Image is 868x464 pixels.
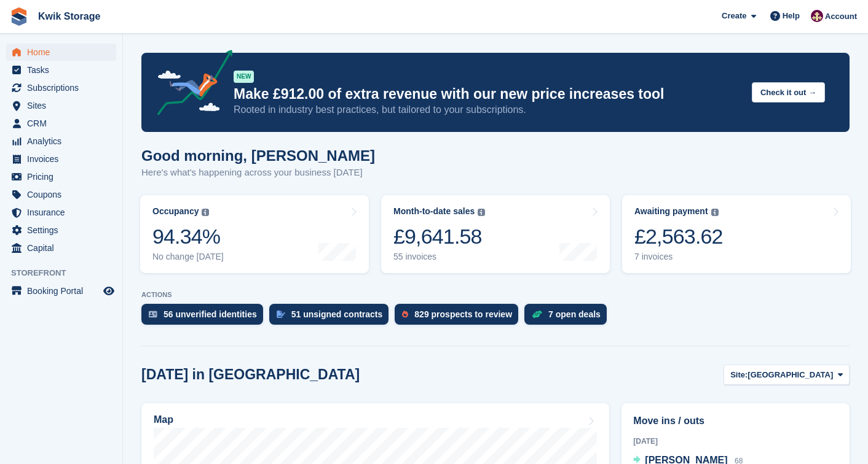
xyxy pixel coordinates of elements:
[27,61,101,79] span: Tasks
[11,267,122,279] span: Storefront
[752,82,825,102] button: Check it out →
[414,309,512,319] div: 829 prospects to review
[27,150,101,168] span: Invoices
[6,79,116,96] a: menu
[27,186,101,203] span: Coupons
[234,71,254,83] div: NEW
[164,309,257,319] div: 56 unverified identities
[6,133,116,150] a: menu
[6,204,116,221] a: menu
[202,209,209,216] img: icon-info-grey-7440780725fd019a000dd9b08b2336e03edf1995a4989e88bcd33f0948082b44.svg
[6,44,116,61] a: menu
[393,224,485,249] div: £9,641.58
[101,284,116,298] a: Preview store
[730,369,748,381] span: Site:
[711,209,719,216] img: icon-info-grey-7440780725fd019a000dd9b08b2336e03edf1995a4989e88bcd33f0948082b44.svg
[6,222,116,239] a: menu
[27,79,101,96] span: Subscriptions
[27,44,101,61] span: Home
[27,204,101,221] span: Insurance
[141,147,375,164] h1: Good morning, [PERSON_NAME]
[634,206,708,217] div: Awaiting payment
[27,97,101,114] span: Sites
[277,311,285,318] img: contract_signature_icon-13c848040528278c33f63329250d36e43548de30e8caae1d1a13099fd9432cc5.svg
[634,252,723,262] div: 7 invoices
[633,436,838,447] div: [DATE]
[6,115,116,132] a: menu
[393,206,475,217] div: Month-to-date sales
[141,304,269,331] a: 56 unverified identities
[633,414,838,428] h2: Move ins / outs
[154,414,173,425] h2: Map
[6,168,116,185] a: menu
[393,252,485,262] div: 55 invoices
[524,304,613,331] a: 7 open deals
[478,209,485,216] img: icon-info-grey-7440780725fd019a000dd9b08b2336e03edf1995a4989e88bcd33f0948082b44.svg
[27,168,101,185] span: Pricing
[395,304,524,331] a: 829 prospects to review
[6,97,116,114] a: menu
[724,365,850,385] button: Site: [GEOGRAPHIC_DATA]
[147,50,233,120] img: price-adjustments-announcement-icon-8257ccfd72463d97f412b2fc003d46551f7dbcb40ab6d574587a9cd5c0d94...
[622,195,851,273] a: Awaiting payment £2,563.62 7 invoices
[140,195,369,273] a: Occupancy 94.34% No change [DATE]
[234,85,742,103] p: Make £912.00 of extra revenue with our new price increases tool
[33,6,105,26] a: Kwik Storage
[27,133,101,150] span: Analytics
[811,10,823,22] img: ellie tragonette
[234,103,742,117] p: Rooted in industry best practices, but tailored to your subscriptions.
[152,224,224,249] div: 94.34%
[27,282,101,300] span: Booking Portal
[149,311,157,318] img: verify_identity-adf6edd0f0f0b5bbfe63781bf79b02c33cf7c696d77639b501bdc392416b5a36.svg
[152,206,199,217] div: Occupancy
[381,195,610,273] a: Month-to-date sales £9,641.58 55 invoices
[6,150,116,168] a: menu
[152,252,224,262] div: No change [DATE]
[27,239,101,257] span: Capital
[532,310,542,319] img: deal-1b604bf984904fb50ccaf53a9ad4b4a5d6e5aea283cecdc64d6e3604feb123c2.svg
[6,282,116,300] a: menu
[27,222,101,239] span: Settings
[141,291,850,299] p: ACTIONS
[269,304,395,331] a: 51 unsigned contracts
[141,366,360,383] h2: [DATE] in [GEOGRAPHIC_DATA]
[6,61,116,79] a: menu
[6,186,116,203] a: menu
[402,311,408,318] img: prospect-51fa495bee0391a8d652442698ab0144808aea92771e9ea1ae160a38d050c398.svg
[6,239,116,257] a: menu
[548,309,601,319] div: 7 open deals
[10,7,28,26] img: stora-icon-8386f47178a22dfd0bd8f6a31ec36ba5ce8667c1dd55bd0f319d3a0aa187defe.svg
[748,369,833,381] span: [GEOGRAPHIC_DATA]
[722,10,746,22] span: Create
[27,115,101,132] span: CRM
[634,224,723,249] div: £2,563.62
[783,10,800,22] span: Help
[141,166,375,180] p: Here's what's happening across your business [DATE]
[825,10,857,23] span: Account
[291,309,383,319] div: 51 unsigned contracts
